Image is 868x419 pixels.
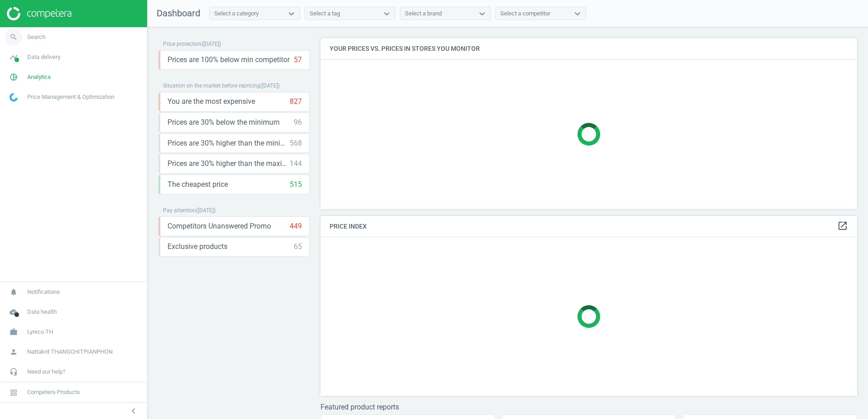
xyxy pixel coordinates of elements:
[27,93,114,101] span: Price Management & Optimization
[5,323,22,341] i: work
[321,403,857,411] h3: Featured product reports
[5,68,22,86] i: pie_chart_outlined
[321,216,857,237] h4: Price Index
[500,10,550,18] div: Select a competitor
[290,180,302,190] div: 515
[5,343,22,361] i: person
[163,83,260,89] span: Situation on the market before repricing
[294,55,302,65] div: 57
[27,53,60,61] span: Data delivery
[163,207,196,214] span: Pay attention
[290,159,302,169] div: 144
[122,405,145,417] button: chevron_left
[310,10,340,18] div: Select a tag
[157,8,200,19] span: Dashboard
[168,97,255,107] span: You are the most expensive
[10,93,18,102] img: wGWNvw8QSZomAAAAABJRU5ErkJggg==
[5,303,22,321] i: cloud_done
[294,242,302,252] div: 65
[837,220,848,232] a: open_in_new
[5,49,22,66] i: timeline
[202,41,221,47] span: ( [DATE] )
[163,41,202,47] span: Price protection
[168,221,271,231] span: Competitors Unanswered Promo
[27,308,57,316] span: Data health
[27,348,113,356] span: Nattakrit THANGCHITPIANPHON
[128,405,139,416] i: chevron_left
[168,242,227,252] span: Exclusive products
[5,29,22,46] i: search
[168,138,290,148] span: Prices are 30% higher than the minimum
[27,368,65,376] span: Need our help?
[5,283,22,301] i: notifications
[214,10,259,18] div: Select a category
[321,38,857,59] h4: Your prices vs. prices in stores you monitor
[27,73,51,81] span: Analytics
[294,117,302,127] div: 96
[5,363,22,380] i: headset_mic
[7,7,71,20] img: ajHJNr6hYgQAAAAASUVORK5CYII=
[168,159,290,169] span: Prices are 30% higher than the maximal
[290,138,302,148] div: 568
[27,288,60,296] span: Notifications
[168,117,280,127] span: Prices are 30% below the minimum
[168,55,290,65] span: Prices are 100% below min competitor
[27,33,45,41] span: Search
[290,221,302,231] div: 449
[260,83,280,89] span: ( [DATE] )
[837,220,848,231] i: open_in_new
[168,180,228,190] span: The cheapest price
[290,97,302,107] div: 827
[196,207,216,214] span: ( [DATE] )
[27,328,53,336] span: Lyreco TH
[405,10,442,18] div: Select a brand
[27,388,80,396] span: Competera Products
